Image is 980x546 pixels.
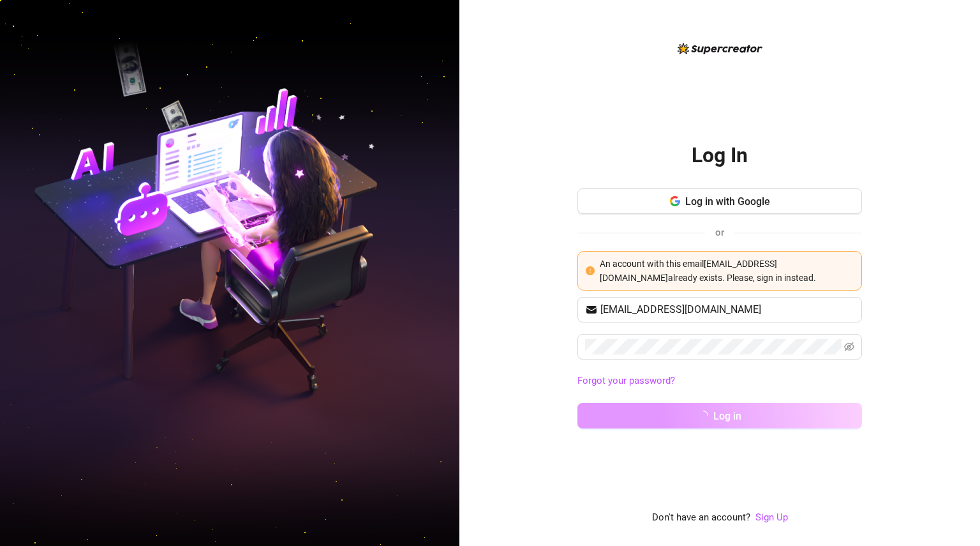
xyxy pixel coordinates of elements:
[600,259,816,283] span: An account with this email [EMAIL_ADDRESS][DOMAIN_NAME] already exists. Please, sign in instead.
[844,342,854,352] span: eye-invisible
[586,266,595,275] span: exclamation-circle
[600,302,854,317] input: Your email
[755,512,788,523] a: Sign Up
[652,510,750,526] span: Don't have an account?
[577,375,675,386] a: Forgot your password?
[697,410,709,421] span: loading
[577,374,862,389] a: Forgot your password?
[713,410,741,422] span: Log in
[755,510,788,526] a: Sign Up
[692,142,748,169] h2: Log In
[577,403,862,428] button: Log in
[577,188,862,214] button: Log in with Google
[685,195,770,208] span: Log in with Google
[715,227,724,238] span: or
[678,43,762,54] img: logo-BBDzfeDw.svg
